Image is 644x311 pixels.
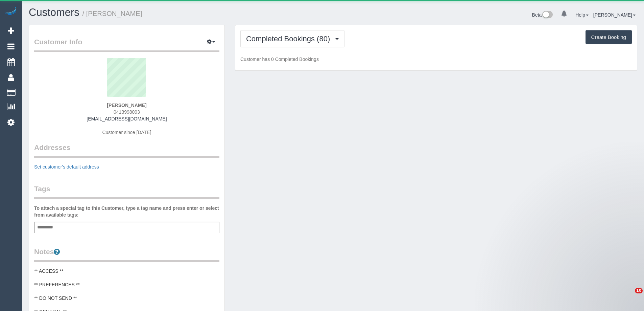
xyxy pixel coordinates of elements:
[34,184,219,199] legend: Tags
[621,288,637,304] iframe: Intercom live chat
[532,12,553,18] a: Beta
[240,56,632,63] p: Customer has 0 Completed Bookings
[575,12,589,18] a: Help
[635,288,643,293] span: 10
[107,103,146,108] strong: [PERSON_NAME]
[4,7,18,16] img: Automaid Logo
[34,164,99,170] a: Set customer's default address
[29,6,79,18] a: Customers
[240,30,344,47] button: Completed Bookings (80)
[34,37,219,52] legend: Customer Info
[102,130,151,135] span: Customer since [DATE]
[586,30,632,44] button: Create Booking
[114,109,140,115] span: 0413998093
[87,116,167,121] a: [EMAIL_ADDRESS][DOMAIN_NAME]
[542,11,553,20] img: New interface
[82,10,142,17] small: / [PERSON_NAME]
[246,35,333,43] span: Completed Bookings (80)
[34,247,219,262] legend: Notes
[34,205,219,218] label: To attach a special tag to this Customer, type a tag name and press enter or select from availabl...
[593,12,636,18] a: [PERSON_NAME]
